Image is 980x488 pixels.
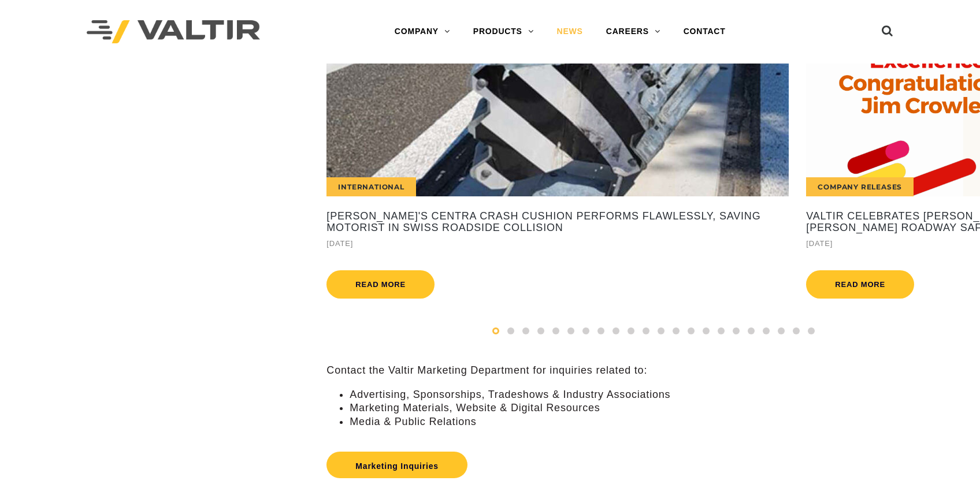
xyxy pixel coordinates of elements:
a: Read more [806,270,914,299]
a: Marketing Inquiries [326,452,467,478]
li: Marketing Materials, Website & Digital Resources [350,401,980,415]
a: International [326,64,789,196]
li: Advertising, Sponsorships, Tradeshows & Industry Associations [350,388,980,401]
div: Company Releases [806,177,914,196]
a: Read more [326,270,435,299]
a: PRODUCTS [462,20,545,43]
div: International [326,177,415,196]
p: Contact the Valtir Marketing Department for inquiries related to: [326,364,980,377]
a: COMPANY [383,20,462,43]
a: [PERSON_NAME]'s CENTRA Crash Cushion Performs Flawlessly, Saving Motorist in Swiss Roadside Colli... [326,211,789,234]
a: NEWS [545,20,595,43]
a: CONTACT [672,20,737,43]
li: Media & Public Relations [350,415,980,429]
img: Valtir [87,20,260,44]
div: [DATE] [326,237,789,250]
a: CAREERS [595,20,672,43]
